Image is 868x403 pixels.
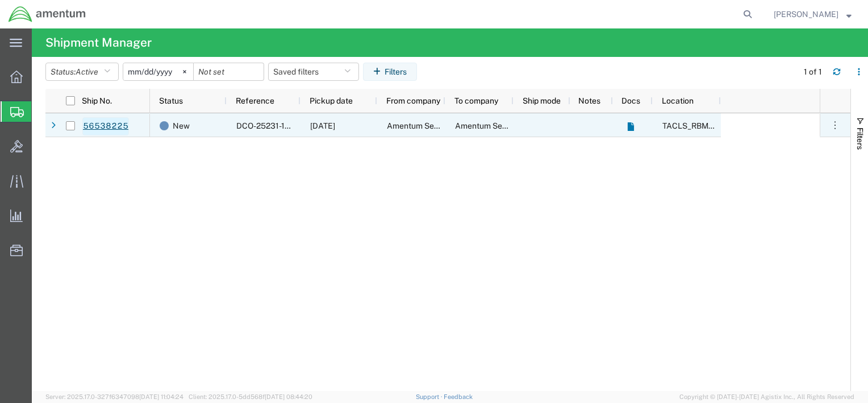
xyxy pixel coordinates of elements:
span: Status [159,96,183,105]
span: Server: 2025.17.0-327f6347098 [45,393,183,400]
span: Reference [236,96,274,105]
input: Not set [194,63,264,80]
span: Location [662,96,694,105]
span: To company [454,96,498,105]
span: Active [76,67,98,76]
span: Amentum Services, Inc. [387,121,472,130]
span: Ship mode [523,96,561,105]
button: Filters [363,63,417,81]
a: 56538225 [82,117,129,135]
span: Ship No. [82,96,112,105]
h4: Shipment Manager [45,28,152,57]
div: 1 of 1 [804,66,824,78]
span: Copyright © [DATE]-[DATE] Agistix Inc., All Rights Reserved [679,392,854,402]
span: [DATE] 11:04:24 [139,393,183,400]
button: [PERSON_NAME] [773,7,852,21]
input: Not set [123,63,193,80]
span: Docs [621,96,640,105]
span: 08/19/2025 [310,121,335,130]
a: Support [416,393,444,400]
a: Feedback [444,393,473,400]
button: Saved filters [268,63,359,81]
span: New [173,114,190,138]
span: [DATE] 08:44:20 [265,393,312,400]
span: From company [386,96,440,105]
span: Amentum Services, Inc. [455,121,540,130]
span: Client: 2025.17.0-5dd568f [189,393,312,400]
span: Notes [578,96,600,105]
button: Status:Active [45,63,119,81]
span: Michael Knight [774,8,838,20]
span: DCO-25231-167051 [236,121,308,130]
img: logo [8,6,86,23]
span: Filters [856,128,865,150]
span: Pickup date [310,96,353,105]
